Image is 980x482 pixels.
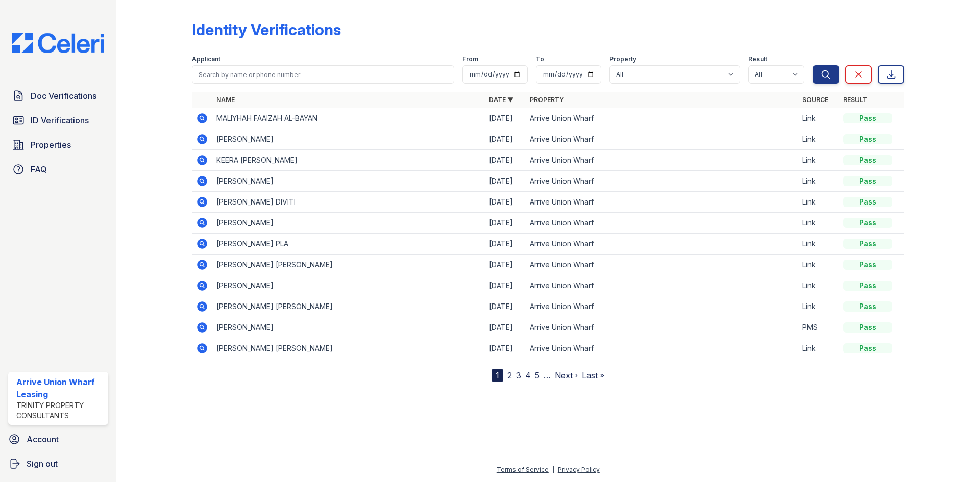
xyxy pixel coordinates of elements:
a: Property [530,96,564,104]
label: Applicant [192,55,220,63]
td: [PERSON_NAME] [212,213,485,234]
td: Link [798,171,839,192]
div: Trinity Property Consultants [16,400,104,421]
a: Result [843,96,867,104]
span: FAQ [31,163,47,175]
a: Account [4,429,112,449]
a: 5 [535,370,540,380]
td: [PERSON_NAME] [212,275,485,296]
div: Pass [843,134,892,144]
td: [DATE] [485,338,526,359]
td: Link [798,338,839,359]
td: [PERSON_NAME] DIVITI [212,192,485,213]
img: CE_Logo_Blue-a8612792a0a2168367f1c8372b55b34899dd931a85d93a1a3d3e32e68fde9ad4.png [4,33,112,53]
span: Properties [31,139,71,151]
div: Pass [843,343,892,353]
td: [PERSON_NAME] [212,317,485,338]
td: Link [798,108,839,129]
td: Arrive Union Wharf [526,129,798,150]
td: Arrive Union Wharf [526,317,798,338]
a: Sign out [4,453,112,474]
td: MALIYHAH FAAIZAH AL-BAYAN [212,108,485,129]
a: Date ▼ [489,96,513,104]
label: Result [748,55,767,63]
a: Doc Verifications [8,86,108,106]
td: [DATE] [485,129,526,150]
div: 1 [492,369,503,382]
td: Link [798,150,839,171]
a: 2 [507,370,512,380]
td: Link [798,129,839,150]
div: Pass [843,322,892,333]
a: Last » [582,370,604,380]
div: Pass [843,155,892,165]
div: Pass [843,239,892,249]
div: | [552,466,554,473]
input: Search by name or phone number [192,65,454,84]
td: Link [798,192,839,213]
div: Pass [843,281,892,291]
span: Doc Verifications [31,90,96,102]
td: Arrive Union Wharf [526,275,798,296]
td: [DATE] [485,213,526,234]
td: Arrive Union Wharf [526,296,798,317]
a: 4 [525,370,531,380]
td: [PERSON_NAME] [212,129,485,150]
td: [PERSON_NAME] PLA [212,234,485,255]
td: PMS [798,317,839,338]
a: Name [216,96,235,104]
td: [PERSON_NAME] [212,171,485,192]
span: Account [27,433,59,445]
td: [DATE] [485,171,526,192]
div: Pass [843,176,892,186]
td: Arrive Union Wharf [526,255,798,275]
td: Link [798,234,839,255]
a: Terms of Service [497,466,549,473]
div: Arrive Union Wharf Leasing [16,376,104,400]
td: Arrive Union Wharf [526,171,798,192]
div: Pass [843,301,892,312]
label: From [462,55,478,63]
a: 3 [516,370,521,380]
a: Properties [8,135,108,155]
td: KEERA [PERSON_NAME] [212,150,485,171]
td: Arrive Union Wharf [526,192,798,213]
td: Link [798,255,839,275]
td: [PERSON_NAME] [PERSON_NAME] [212,255,485,275]
a: Privacy Policy [558,466,600,473]
a: Next › [555,370,578,380]
td: [PERSON_NAME] [PERSON_NAME] [212,296,485,317]
td: Arrive Union Wharf [526,150,798,171]
div: Pass [843,113,892,123]
td: [DATE] [485,296,526,317]
a: FAQ [8,159,108,180]
div: Identity Verifications [192,20,341,39]
span: … [544,369,551,382]
label: Property [609,55,636,63]
div: Pass [843,218,892,228]
td: Link [798,296,839,317]
td: Link [798,275,839,296]
a: Source [802,96,828,104]
td: [DATE] [485,192,526,213]
td: Arrive Union Wharf [526,213,798,234]
td: Link [798,213,839,234]
span: ID Verifications [31,114,89,126]
td: Arrive Union Wharf [526,108,798,129]
td: [DATE] [485,255,526,275]
label: To [536,55,544,63]
td: [DATE] [485,234,526,255]
td: [DATE] [485,150,526,171]
td: Arrive Union Wharf [526,338,798,359]
td: [DATE] [485,275,526,296]
span: Sign out [27,458,58,470]
div: Pass [843,197,892,207]
td: [PERSON_NAME] [PERSON_NAME] [212,338,485,359]
td: [DATE] [485,108,526,129]
div: Pass [843,260,892,270]
td: Arrive Union Wharf [526,234,798,255]
td: [DATE] [485,317,526,338]
a: ID Verifications [8,110,108,131]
